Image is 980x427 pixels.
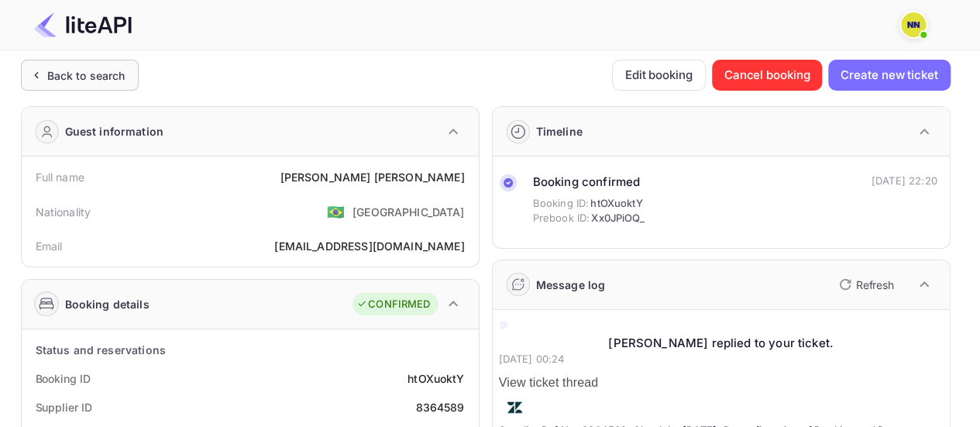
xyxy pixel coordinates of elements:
[499,335,944,353] div: [PERSON_NAME] replied to your ticket.
[36,204,91,220] div: Nationality
[47,67,126,84] div: Back to search
[712,60,823,91] button: Cancel booking
[65,123,164,139] div: Guest information
[36,169,84,185] div: Full name
[830,272,900,297] button: Refresh
[536,123,583,139] div: Timeline
[36,342,166,358] div: Status and reservations
[536,277,606,293] div: Message log
[352,204,465,220] div: [GEOGRAPHIC_DATA]
[327,198,345,226] span: United States
[65,296,150,312] div: Booking details
[828,60,950,91] button: Create new ticket
[590,196,642,212] span: htOXuoktY
[591,211,644,226] span: Xx0JPiOQ_
[280,169,464,185] div: [PERSON_NAME] [PERSON_NAME]
[36,399,92,415] div: Supplier ID
[533,196,590,212] span: Booking ID:
[499,352,944,367] p: [DATE] 00:24
[872,174,937,189] div: [DATE] 22:20
[36,238,63,254] div: Email
[499,374,944,392] p: View ticket thread
[356,297,430,312] div: CONFIRMED
[415,399,464,415] div: 8364589
[499,392,530,423] img: AwvSTEc2VUhQAAAAAElFTkSuQmCC
[533,174,645,191] div: Booking confirmed
[36,370,91,387] div: Booking ID
[274,238,464,254] div: [EMAIL_ADDRESS][DOMAIN_NAME]
[856,277,894,293] p: Refresh
[407,370,464,387] div: htOXuoktY
[901,12,926,37] img: N/A N/A
[533,211,590,226] span: Prebook ID:
[34,12,132,37] img: LiteAPI Logo
[612,60,706,91] button: Edit booking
